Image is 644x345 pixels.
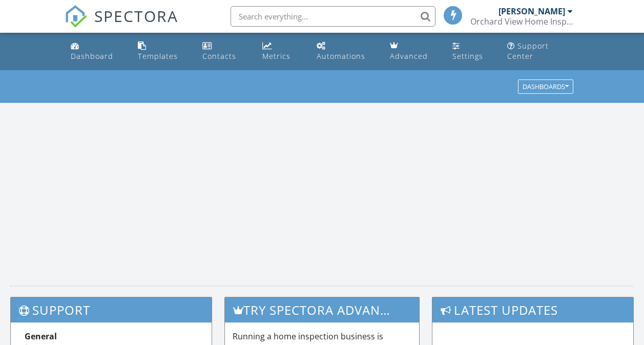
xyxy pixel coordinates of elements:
div: Contacts [202,51,236,61]
a: Templates [134,37,190,66]
h3: Latest Updates [432,297,633,322]
div: [PERSON_NAME] [498,6,565,16]
div: Templates [138,51,178,61]
a: Settings [448,37,495,66]
strong: General [25,331,57,342]
a: Advanced [386,37,440,66]
a: Metrics [258,37,304,66]
span: SPECTORA [94,5,178,27]
img: The Best Home Inspection Software - Spectora [65,5,87,28]
div: Automations [317,51,365,61]
a: Automations (Basic) [313,37,378,66]
div: Support Center [507,41,549,61]
input: Search everything... [231,6,435,27]
div: Settings [452,51,483,61]
h3: Support [11,297,212,322]
div: Metrics [262,51,290,61]
div: Orchard View Home Inspections, LLC [470,16,573,27]
div: Advanced [390,51,428,61]
div: Dashboard [71,51,113,61]
a: Dashboard [67,37,126,66]
button: Dashboards [518,80,573,94]
h3: Try spectora advanced [DATE] [225,297,420,322]
a: Contacts [198,37,250,66]
a: Support Center [503,37,577,66]
a: SPECTORA [65,14,178,35]
div: Dashboards [523,83,569,91]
